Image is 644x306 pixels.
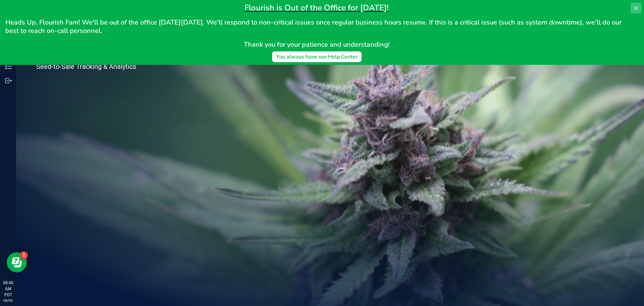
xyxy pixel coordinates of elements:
[244,40,390,49] span: Thank you for your patience and understanding!
[245,2,389,13] span: Flourish is Out of the Office for [DATE]!
[7,252,27,272] iframe: Resource center
[3,298,13,303] p: 08/26
[276,53,358,61] div: You always have our Help Center
[5,63,12,70] inline-svg: Inventory
[5,18,623,35] span: Heads Up, Flourish Fam! We'll be out of the office [DATE][DATE]. We'll respond to non-critical is...
[36,63,164,70] p: Seed-to-Sale Tracking & Analytics
[20,251,28,259] iframe: Resource center unread badge
[5,77,12,84] inline-svg: Outbound
[3,280,13,298] p: 08:40 AM PDT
